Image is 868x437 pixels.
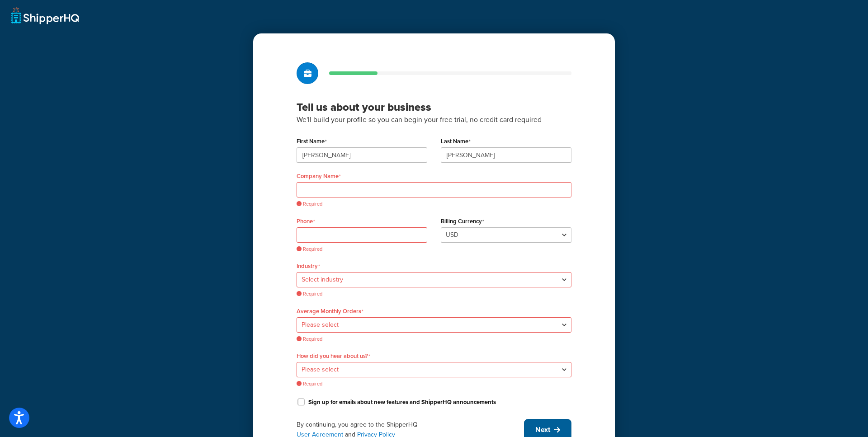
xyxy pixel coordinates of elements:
span: Required [297,201,571,207]
label: First Name [297,138,327,145]
label: How did you hear about us? [297,352,370,360]
label: Company Name [297,173,341,180]
label: Average Monthly Orders [297,308,363,315]
span: Next [535,425,550,435]
span: Required [297,381,571,387]
p: We'll build your profile so you can begin your free trial, no credit card required [297,114,571,126]
span: Required [297,246,427,253]
label: Billing Currency [441,218,484,225]
label: Phone [297,218,315,225]
span: Required [297,291,571,297]
label: Industry [297,263,320,270]
h3: Tell us about your business [297,100,571,114]
span: Required [297,336,571,343]
label: Sign up for emails about new features and ShipperHQ announcements [308,398,496,406]
label: Last Name [441,138,471,145]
